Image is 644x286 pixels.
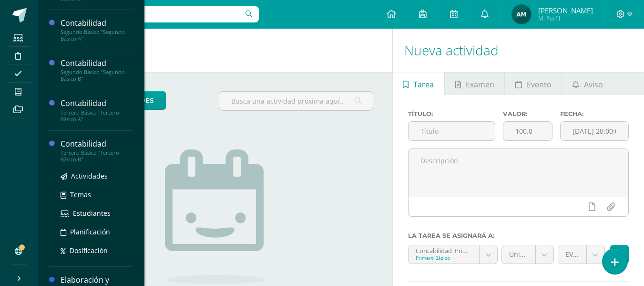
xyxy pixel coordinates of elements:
[404,29,633,72] h1: Nueva actividad
[408,110,496,117] label: Título:
[393,72,444,95] a: Tarea
[61,170,133,181] a: Actividades
[560,110,629,117] label: Fecha:
[61,138,133,149] div: Contabilidad
[61,138,133,163] a: ContabilidadTercero Básico "Tercero Básico B"
[584,73,603,96] span: Aviso
[61,149,133,163] div: Tercero Básico "Tercero Básico B"
[61,208,133,219] a: Estudiantes
[70,246,108,255] span: Dosificación
[61,109,133,123] div: Tercero Básico "Tercero Básico A"
[61,226,133,237] a: Planificación
[71,171,108,180] span: Actividades
[70,227,110,236] span: Planificación
[538,14,593,22] span: Mi Perfil
[416,245,472,254] div: Contabilidad 'Primero Básico A'
[502,245,553,264] a: Unidad 4
[61,98,133,122] a: ContabilidadTercero Básico "Tercero Básico A"
[409,245,497,264] a: Contabilidad 'Primero Básico A'Primero Básico
[512,5,531,24] img: 09ff674d68efe52c25f03c97fc906881.png
[61,18,133,29] div: Contabilidad
[538,6,593,15] span: [PERSON_NAME]
[61,189,133,200] a: Temas
[527,73,552,96] span: Evento
[219,92,372,110] input: Busca una actividad próxima aquí...
[562,72,613,95] a: Aviso
[61,245,133,256] a: Dosificación
[558,245,604,264] a: EVALUACIÓN (30.0pts)
[61,29,133,42] div: Segundo Básico "Segundo Básico A"
[61,69,133,82] div: Segundo Básico "Segundo Básico B"
[561,122,628,140] input: Fecha de entrega
[61,58,133,69] div: Contabilidad
[61,58,133,82] a: ContabilidadSegundo Básico "Segundo Básico B"
[61,98,133,109] div: Contabilidad
[61,18,133,42] a: ContabilidadSegundo Básico "Segundo Básico A"
[416,254,472,261] div: Primero Básico
[50,29,381,72] h1: Actividades
[503,122,552,140] input: Puntos máximos
[73,209,111,218] span: Estudiantes
[466,73,494,96] span: Examen
[44,6,259,22] input: Busca un usuario...
[165,149,265,284] img: no_activities.png
[413,73,434,96] span: Tarea
[565,245,579,264] span: EVALUACIÓN (30.0pts)
[509,245,528,264] span: Unidad 4
[445,72,504,95] a: Examen
[408,232,629,239] label: La tarea se asignará a:
[70,190,91,199] span: Temas
[503,110,552,117] label: Valor:
[505,72,562,95] a: Evento
[409,122,495,140] input: Título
